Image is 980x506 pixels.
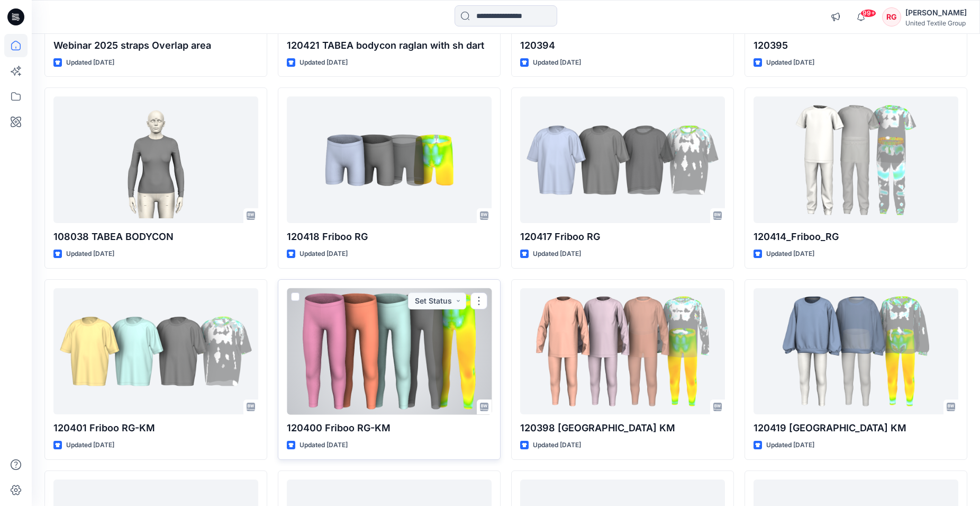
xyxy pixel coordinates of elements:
[520,38,725,53] p: 120394
[754,421,958,436] p: 120419 [GEOGRAPHIC_DATA] KM
[53,38,258,53] p: Webinar 2025 straps Overlap area
[520,288,725,415] a: 120398 Friboo KM
[905,6,967,19] div: [PERSON_NAME]
[520,421,725,436] p: 120398 [GEOGRAPHIC_DATA] KM
[300,440,348,451] p: Updated [DATE]
[66,248,114,260] p: Updated [DATE]
[53,288,258,415] a: 120401 Friboo RG-KM
[533,248,581,260] p: Updated [DATE]
[287,229,492,244] p: 120418 Friboo RG
[766,57,814,68] p: Updated [DATE]
[520,229,725,244] p: 120417 Friboo RG
[766,248,814,260] p: Updated [DATE]
[754,38,958,53] p: 120395
[860,9,876,17] span: 99+
[53,96,258,223] a: 108038 TABEA BODYCON
[66,57,114,68] p: Updated [DATE]
[287,96,492,223] a: 120418 Friboo RG
[287,421,492,436] p: 120400 Friboo RG-KM
[300,57,348,68] p: Updated [DATE]
[300,248,348,260] p: Updated [DATE]
[754,96,958,223] a: 120414_Friboo_RG
[754,288,958,415] a: 120419 Friboo KM
[287,38,492,53] p: 120421 TABEA bodycon raglan with sh dart
[520,96,725,223] a: 120417 Friboo RG
[882,7,901,26] div: RG
[754,229,958,244] p: 120414_Friboo_RG
[533,57,581,68] p: Updated [DATE]
[905,19,967,27] div: United Textile Group
[533,440,581,451] p: Updated [DATE]
[287,288,492,415] a: 120400 Friboo RG-KM
[53,421,258,436] p: 120401 Friboo RG-KM
[766,440,814,451] p: Updated [DATE]
[53,229,258,244] p: 108038 TABEA BODYCON
[66,440,114,451] p: Updated [DATE]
